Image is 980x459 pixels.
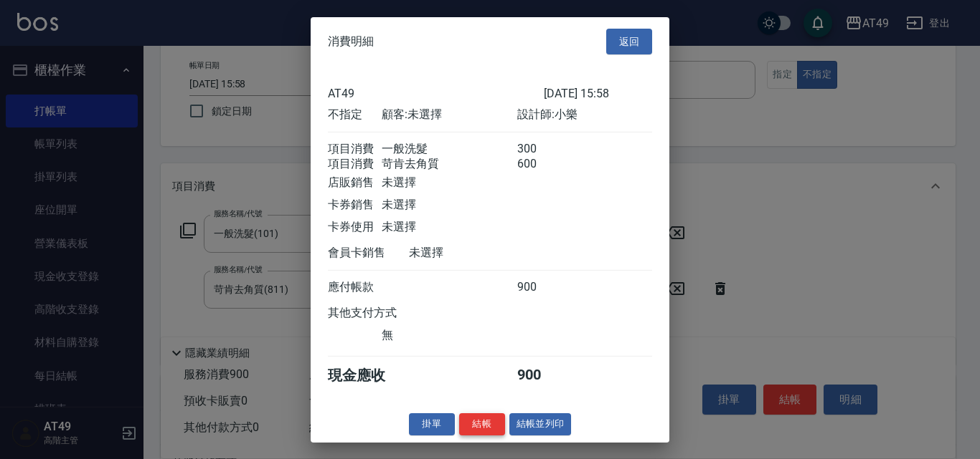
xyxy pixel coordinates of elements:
div: 900 [517,366,571,385]
div: 無 [382,328,517,343]
div: 不指定 [328,107,382,122]
div: 苛肯去角質 [382,157,517,172]
div: 300 [517,142,571,157]
div: 項目消費 [328,142,382,157]
div: 顧客: 未選擇 [382,107,517,122]
div: 未選擇 [409,246,544,261]
div: 未選擇 [382,220,517,235]
div: [DATE] 15:58 [544,87,652,100]
button: 返回 [606,28,652,54]
div: 卡券銷售 [328,198,382,213]
div: 600 [517,157,571,172]
div: 現金應收 [328,366,409,385]
div: 設計師: 小樂 [517,107,652,122]
div: 店販銷售 [328,175,382,190]
div: 未選擇 [382,175,517,190]
div: 一般洗髮 [382,142,517,157]
button: 掛單 [409,413,455,435]
div: 900 [517,280,571,295]
div: 應付帳款 [328,280,382,295]
div: 卡券使用 [328,220,382,235]
button: 結帳 [459,413,505,435]
div: 會員卡銷售 [328,246,409,261]
span: 消費明細 [328,34,374,49]
div: 項目消費 [328,157,382,172]
div: 其他支付方式 [328,306,436,321]
div: 未選擇 [382,198,517,213]
div: AT49 [328,87,544,100]
button: 結帳並列印 [509,413,572,435]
